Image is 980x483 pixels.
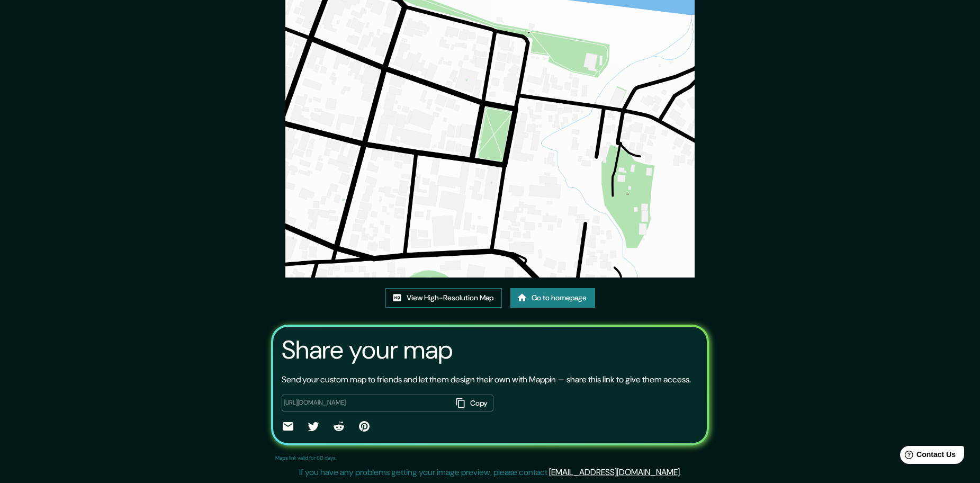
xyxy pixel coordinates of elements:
p: Maps link valid for 60 days. [275,454,337,462]
h3: Share your map [282,335,453,365]
button: Copy [452,395,493,412]
p: Send your custom map to friends and let them design their own with Mappin — share this link to gi... [282,373,691,386]
a: Go to homepage [510,288,595,308]
a: [EMAIL_ADDRESS][DOMAIN_NAME] [549,467,680,478]
a: View High-Resolution Map [385,288,502,308]
iframe: Help widget launcher [886,442,968,471]
p: If you have any problems getting your image preview, please contact . [299,466,681,479]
